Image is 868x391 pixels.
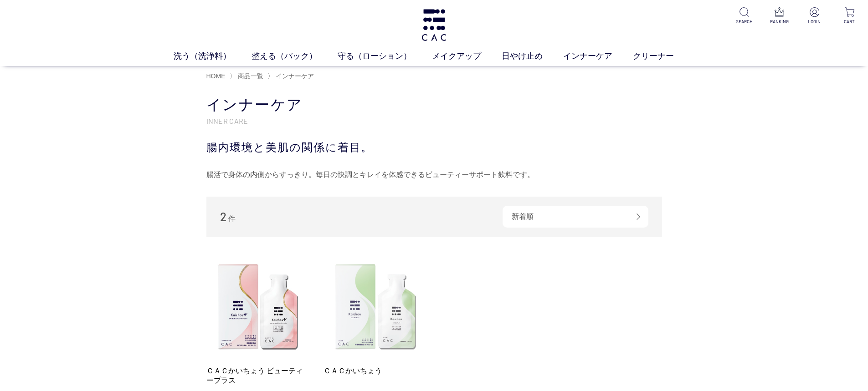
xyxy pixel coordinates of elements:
a: 商品一覧 [236,72,263,80]
p: CART [838,18,861,25]
li: 〉 [267,72,316,81]
span: 2 [220,209,226,223]
a: 整える（パック） [252,50,338,62]
a: LOGIN [803,7,826,25]
a: CART [838,7,861,25]
a: 洗う（洗浄料） [174,50,252,62]
li: 〉 [230,72,266,81]
p: RANKING [768,18,791,25]
p: SEARCH [733,18,755,25]
div: 腸内環境と美肌の関係に着目。 [206,139,662,156]
div: 新着順 [503,206,648,228]
a: クリーナー [633,50,694,62]
a: ＣＡＣかいちょう [324,366,427,376]
a: HOME [206,72,226,80]
img: logo [420,9,448,41]
a: インナーケア [274,72,314,80]
a: 守る（ローション） [338,50,432,62]
span: インナーケア [276,72,314,80]
a: SEARCH [733,7,755,25]
span: 件 [228,215,236,223]
div: 腸活で身体の内側からすっきり。毎日の快調とキレイを体感できるビューティーサポート飲料です。 [206,168,662,182]
a: ＣＡＣかいちょう ビューティープラス [206,366,310,386]
a: メイクアップ [432,50,502,62]
a: 日やけ止め [502,50,563,62]
img: ＣＡＣかいちょう ビューティープラス [206,255,310,359]
a: インナーケア [563,50,633,62]
img: ＣＡＣかいちょう [324,255,427,359]
a: RANKING [768,7,791,25]
p: INNER CARE [206,116,662,126]
p: LOGIN [803,18,826,25]
h1: インナーケア [206,95,662,115]
span: 商品一覧 [238,72,263,80]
